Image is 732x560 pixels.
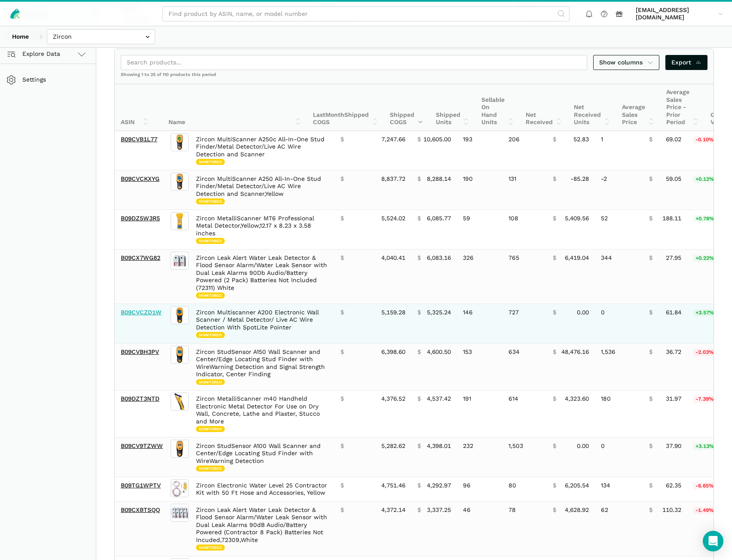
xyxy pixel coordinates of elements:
span: $ [553,506,556,514]
span: 31.97 [666,395,681,403]
span: Month [325,111,344,118]
span: 4,628.92 [565,506,589,514]
span: 4,376.52 [381,395,405,403]
span: 48,476.16 [561,348,589,356]
span: 37.90 [666,442,681,450]
span: Monitored [196,292,225,298]
td: 326 [457,250,502,304]
span: Monitored [196,379,225,385]
span: $ [417,136,421,143]
th: Net Received Units: activate to sort column ascending [568,84,616,131]
span: 110.32 [662,506,681,514]
span: 4,292.97 [427,482,451,490]
span: $ [649,136,652,143]
span: $ [417,395,421,403]
td: 59 [457,210,502,250]
img: Zircon Multiscanner A200 Electronic Wall Scanner / Metal Detector/ Live AC Wire Detection With Sp... [171,306,189,324]
span: -0.10% [693,136,716,144]
td: Zircon Leak Alert Water Leak Detector & Flood Sensor Alarm/Water Leak Sensor with Dual Leak Alarm... [190,502,334,556]
td: 80 [502,477,547,502]
span: -1.49% [693,507,716,514]
td: Zircon StudSensor A100 Wall Scanner and Center/Edge Locating Stud Finder with WireWarning Detection [190,438,334,477]
td: 765 [502,250,547,304]
td: 96 [457,477,502,502]
span: 6,419.04 [565,254,589,262]
th: Name: activate to sort column ascending [162,84,307,131]
td: 146 [457,304,502,344]
img: Zircon StudSensor A150 Wall Scanner and Center/Edge Locating Stud Finder with WireWarning Detecti... [171,346,189,364]
td: 52 [595,210,643,250]
th: Average Sales Price: activate to sort column ascending [616,84,660,131]
a: B09CX7WG82 [121,254,160,261]
th: Net Received: activate to sort column ascending [520,84,568,131]
span: $ [553,136,556,143]
span: Monitored [196,466,225,472]
a: B09TG1WPTV [121,482,161,489]
td: 1,503 [502,438,547,477]
td: 0 [595,438,643,477]
span: 188.11 [662,215,681,222]
span: +0.78% [693,215,717,223]
span: -6.65% [693,482,716,490]
span: $ [649,215,652,222]
td: 108 [502,210,547,250]
input: Search products... [121,55,587,70]
span: $ [417,442,421,450]
span: $ [553,254,556,262]
td: Zircon MetalliScanner MT6 Professional Metal Detector,Yellow,12.17 x 8.23 x 3.58 inches [190,210,334,250]
span: $ [553,395,556,403]
td: 190 [457,170,502,210]
img: Zircon MultiScanner A250c All-In-One Stud Finder/Metal Detector/Live AC Wire Detection and Scanner [171,133,189,151]
td: 134 [595,477,643,502]
span: 4,751.46 [381,482,405,490]
span: 8,288.14 [427,175,451,183]
span: $ [340,348,344,356]
span: $ [417,215,421,222]
span: 5,524.02 [381,215,405,222]
td: 614 [502,390,547,438]
a: B09CXBTSQQ [121,506,160,513]
td: 191 [457,390,502,438]
span: 4,537.42 [427,395,451,403]
td: Zircon MultiScanner A250c All-In-One Stud Finder/Metal Detector/Live AC Wire Detection and Scanner [190,131,334,170]
span: 27.95 [666,254,681,262]
span: $ [649,442,652,450]
span: 5,282.62 [381,442,405,450]
span: $ [649,254,652,262]
th: Average Sales Price - Prior Period: activate to sort column ascending [660,84,704,131]
span: 6,398.60 [381,348,405,356]
span: $ [340,215,344,222]
a: Show columns [593,55,659,70]
a: B09DZT3NTD [121,395,159,402]
td: 180 [595,390,643,438]
td: 634 [502,344,547,391]
span: $ [340,442,344,450]
td: Zircon Multiscanner A200 Electronic Wall Scanner / Metal Detector/ Live AC Wire Detection With Sp... [190,304,334,344]
span: 6,085.77 [427,215,451,222]
span: 62.35 [666,482,681,490]
span: 59.05 [666,175,681,183]
td: 46 [457,502,502,556]
span: -7.39% [693,396,716,403]
td: 78 [502,502,547,556]
a: B09DZ5W3R5 [121,215,160,222]
th: Last Shipped COGS: activate to sort column ascending [307,84,384,131]
span: 3,337.25 [427,506,451,514]
span: Monitored [196,426,225,432]
span: 8,837.72 [381,175,405,183]
span: $ [340,506,344,514]
th: Shipped COGS: activate to sort column ascending [384,84,430,131]
span: 5,325.24 [427,309,451,317]
span: $ [649,506,652,514]
td: 131 [502,170,547,210]
td: 727 [502,304,547,344]
img: Zircon Leak Alert Water Leak Detector & Flood Sensor Alarm/Water Leak Sensor with Dual Leak Alarm... [171,504,189,522]
span: $ [417,175,421,183]
span: Monitored [196,238,225,244]
span: Export [671,58,702,67]
a: Export [665,55,708,70]
span: $ [553,482,556,490]
span: +0.22% [693,255,717,262]
span: -2.03% [693,349,716,356]
span: Show columns [599,58,653,67]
